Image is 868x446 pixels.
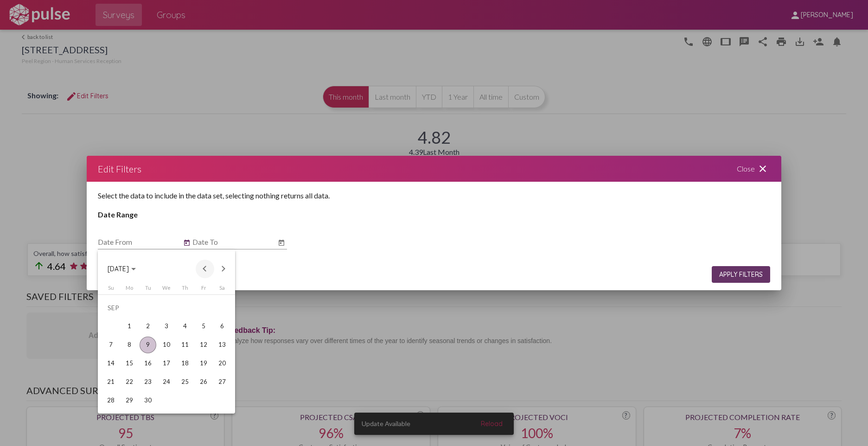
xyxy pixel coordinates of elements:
[214,318,230,335] div: 6
[120,285,139,294] th: Monday
[177,355,193,372] div: 18
[177,374,193,390] div: 25
[213,285,231,294] th: Saturday
[195,318,212,335] div: 5
[196,260,214,278] button: Previous month
[213,354,231,373] td: September 20, 2025
[120,317,139,336] td: September 1, 2025
[157,373,176,391] td: September 24, 2025
[102,337,119,353] div: 7
[195,355,212,372] div: 19
[120,336,139,354] td: September 8, 2025
[214,337,230,353] div: 13
[120,354,139,373] td: September 15, 2025
[177,318,193,335] div: 4
[102,392,119,409] div: 28
[194,317,213,336] td: September 5, 2025
[102,355,119,372] div: 14
[102,336,120,354] td: September 7, 2025
[158,318,175,335] div: 3
[214,374,230,390] div: 27
[140,318,156,335] div: 2
[121,374,138,390] div: 22
[213,317,231,336] td: September 6, 2025
[120,373,139,391] td: September 22, 2025
[120,391,139,410] td: September 29, 2025
[139,373,157,391] td: September 23, 2025
[157,336,176,354] td: September 10, 2025
[100,260,143,278] button: Choose month and year
[214,355,230,372] div: 20
[102,285,120,294] th: Sunday
[194,285,213,294] th: Friday
[157,285,176,294] th: Wednesday
[140,337,156,353] div: 9
[102,373,120,391] td: September 21, 2025
[139,285,157,294] th: Tuesday
[157,354,176,373] td: September 17, 2025
[102,391,120,410] td: September 28, 2025
[176,373,194,391] td: September 25, 2025
[177,337,193,353] div: 11
[139,391,157,410] td: September 30, 2025
[102,374,119,390] div: 21
[157,317,176,336] td: September 3, 2025
[140,355,156,372] div: 16
[176,317,194,336] td: September 4, 2025
[121,392,138,409] div: 29
[121,337,138,353] div: 8
[140,374,156,390] div: 23
[139,354,157,373] td: September 16, 2025
[195,374,212,390] div: 26
[158,355,175,372] div: 17
[158,374,175,390] div: 24
[102,299,231,317] td: SEP
[176,285,194,294] th: Thursday
[121,355,138,372] div: 15
[102,354,120,373] td: September 14, 2025
[158,337,175,353] div: 10
[176,336,194,354] td: September 11, 2025
[194,336,213,354] td: September 12, 2025
[194,373,213,391] td: September 26, 2025
[195,337,212,353] div: 12
[121,318,138,335] div: 1
[139,317,157,336] td: September 2, 2025
[214,260,233,278] button: Next month
[213,373,231,391] td: September 27, 2025
[140,392,156,409] div: 30
[139,336,157,354] td: September 9, 2025
[194,354,213,373] td: September 19, 2025
[213,336,231,354] td: September 13, 2025
[108,265,129,274] span: [DATE]
[176,354,194,373] td: September 18, 2025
